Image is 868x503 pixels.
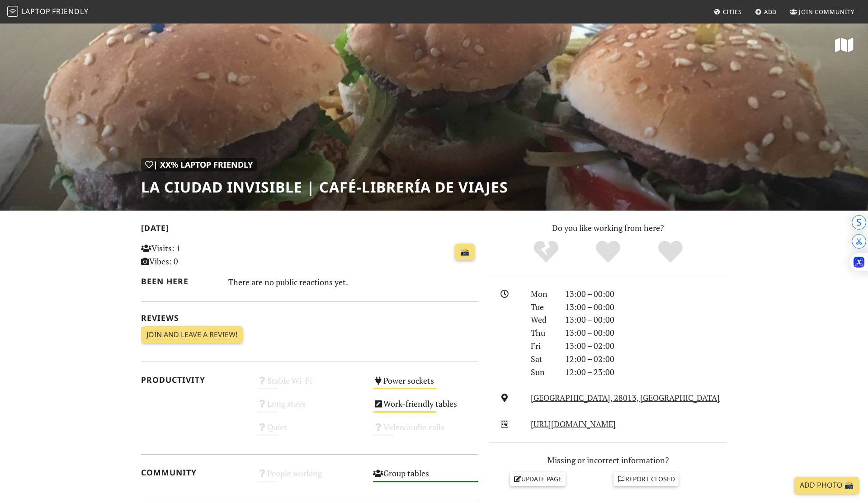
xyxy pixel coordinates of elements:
[52,6,88,16] span: Friendly
[141,277,217,286] h2: Been here
[560,353,732,366] div: 12:00 – 02:00
[560,366,732,379] div: 12:00 – 23:00
[7,6,18,17] img: LaptopFriendly
[525,326,560,339] div: Thu
[368,396,484,419] div: Work-friendly tables
[794,477,859,494] a: Add Photo 📸
[751,4,781,20] a: Add
[141,326,243,343] a: Join and leave a review!
[252,420,368,443] div: Quiet
[577,240,639,264] div: Yes
[525,339,560,353] div: Fri
[525,301,560,314] div: Tue
[786,4,858,20] a: Join Community
[531,392,720,403] a: [GEOGRAPHIC_DATA], 28013, [GEOGRAPHIC_DATA]
[510,472,566,486] a: Update page
[489,454,727,467] p: Missing or incorrect information?
[368,420,484,443] div: Video/audio calls
[141,242,246,268] p: Visits: 1 Vibes: 0
[710,4,745,20] a: Cities
[368,373,484,396] div: Power sockets
[368,466,484,489] div: Group tables
[515,240,577,264] div: No
[252,466,368,489] div: People working
[141,375,246,385] h2: Productivity
[639,240,702,264] div: Definitely!
[560,313,732,326] div: 13:00 – 00:00
[525,366,560,379] div: Sun
[252,373,368,396] div: Stable Wi-Fi
[141,313,478,323] h2: Reviews
[489,221,727,235] p: Do you like working from here?
[525,287,560,301] div: Mon
[228,275,479,289] div: There are no public reactions yet.
[799,8,854,16] span: Join Community
[455,244,475,261] a: 📸
[525,313,560,326] div: Wed
[141,468,246,477] h2: Community
[525,353,560,366] div: Sat
[21,6,51,16] span: Laptop
[723,8,742,16] span: Cities
[560,326,732,339] div: 13:00 – 00:00
[764,8,777,16] span: Add
[141,179,508,196] h1: La Ciudad Invisible | Café-librería de viajes
[252,396,368,419] div: Long stays
[531,418,616,429] a: [URL][DOMAIN_NAME]
[560,339,732,353] div: 13:00 – 02:00
[613,472,679,486] a: Report closed
[141,223,478,236] h2: [DATE]
[7,4,89,20] a: LaptopFriendly LaptopFriendly
[141,158,257,171] div: | XX% Laptop Friendly
[560,301,732,314] div: 13:00 – 00:00
[560,287,732,301] div: 13:00 – 00:00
